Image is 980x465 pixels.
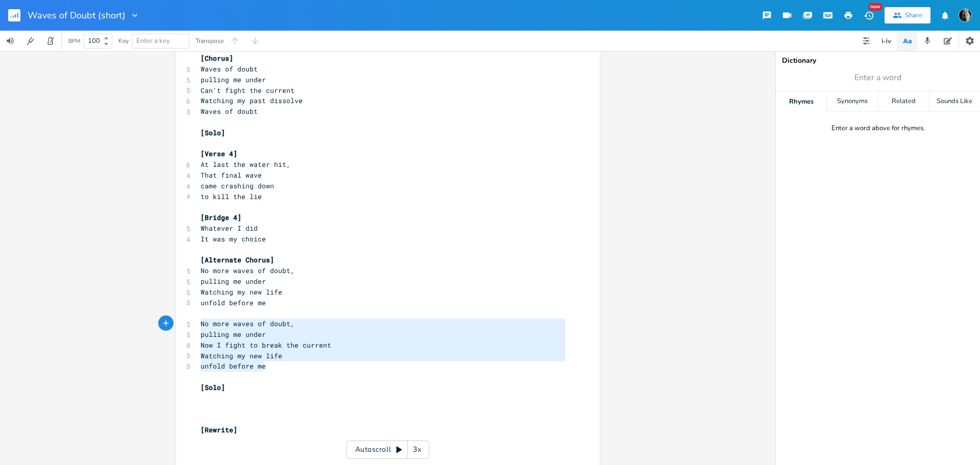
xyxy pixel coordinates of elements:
span: pulling me under [201,277,266,286]
span: Watching my past dissolve [201,96,303,105]
span: [Solo] [201,383,225,392]
span: [Alternate Chorus] [201,255,274,264]
span: Enter a word [854,72,901,84]
span: It was my choice [201,234,266,243]
button: New [859,6,879,25]
span: pulling me under [201,330,266,339]
span: Waves of doubt [201,64,258,74]
span: Enter a key [136,36,170,45]
span: Watching my new life [201,287,282,297]
span: Now I fight to break the current [201,340,331,350]
span: [Solo] [201,128,225,137]
div: New [869,3,882,11]
span: unfold before me [201,298,266,307]
div: Key [118,38,129,44]
div: Share [905,11,922,20]
div: Related [878,91,929,112]
span: unfold before me [201,361,266,371]
span: Watching my new life [201,351,282,360]
div: 3x [408,440,426,459]
div: Autoscroll [347,440,429,459]
span: That final wave [201,170,262,180]
button: Share [885,7,930,23]
div: Transpose [195,38,224,44]
span: Waves of doubt [201,107,258,116]
div: Rhymes [776,91,826,112]
span: pulling me under [201,75,266,84]
div: Enter a word above for rhymes. [831,124,925,133]
span: [Verse 4] [201,149,237,158]
img: RTW72 [959,9,972,22]
span: came crashing down [201,181,274,190]
span: Can't fight the current [201,86,295,95]
span: Waves of Doubt (short) [28,11,126,20]
span: [Chorus] [201,54,233,63]
span: to kill the lie [201,192,262,201]
span: Whatever I did [201,224,258,233]
div: Synonyms [827,91,877,112]
span: [Rewrite] [201,425,237,434]
span: No more waves of doubt, [201,319,295,328]
span: No more waves of doubt, [201,266,295,275]
div: Dictionary [782,57,974,64]
div: BPM [68,38,80,44]
span: [Bridge 4] [201,213,241,222]
div: Sounds Like [929,91,980,112]
span: At last the water hit, [201,160,290,169]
